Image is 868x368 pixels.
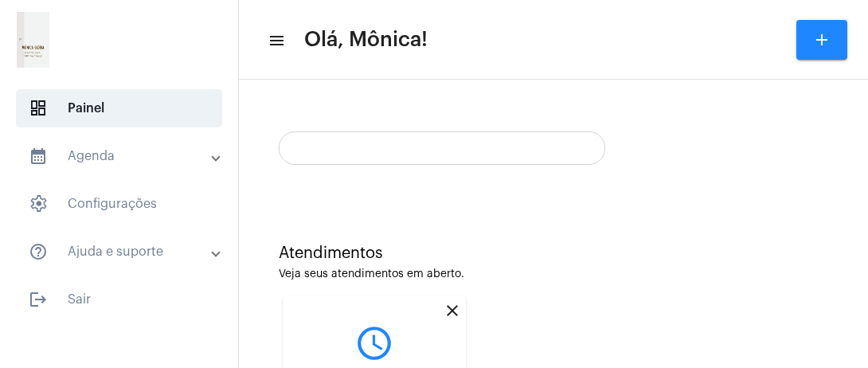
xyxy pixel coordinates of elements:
[10,233,238,271] mat-expansion-panel-header: sidenav iconAjuda e suporte
[295,323,454,363] mat-icon: query_builder
[13,8,53,72] img: 21e865a3-0c32-a0ee-b1ff-d681ccd3ac4b.png
[29,290,48,309] mat-icon: sidenav icon
[268,31,283,50] mat-icon: sidenav icon
[29,242,48,261] mat-icon: sidenav icon
[279,268,828,280] div: Veja seus atendimentos em aberto.
[443,301,462,320] mat-icon: close
[279,245,828,262] div: Atendimentos
[29,147,48,166] mat-icon: sidenav icon
[29,99,48,118] span: sidenav icon
[29,194,48,213] span: sidenav icon
[16,89,222,127] span: Painel
[16,280,222,319] span: Sair
[29,242,213,261] mat-panel-title: Ajuda e suporte
[10,137,238,175] mat-expansion-panel-header: sidenav iconAgenda
[304,27,428,53] span: Olá, Mônica!
[29,147,213,166] mat-panel-title: Agenda
[16,185,222,223] span: Configurações
[812,30,831,49] mat-icon: add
